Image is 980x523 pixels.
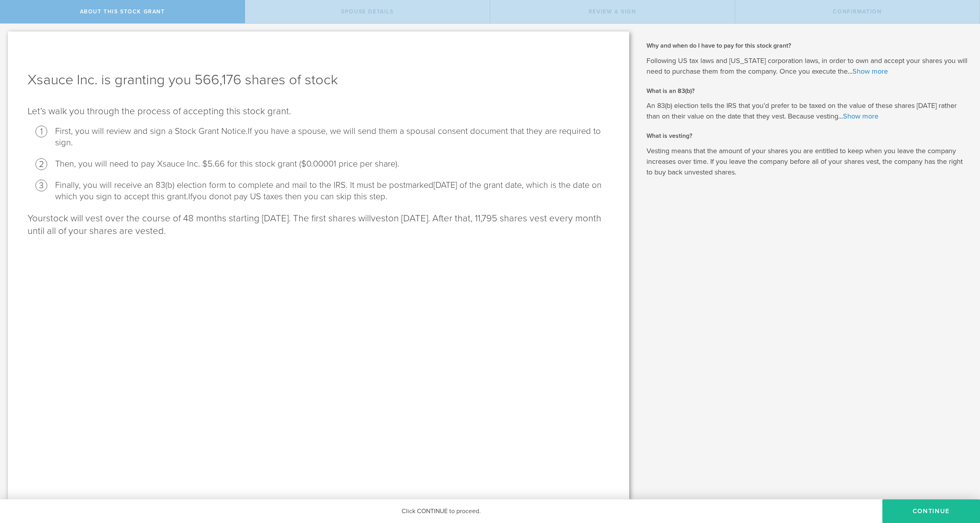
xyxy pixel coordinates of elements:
[341,8,393,15] span: Spouse Details
[647,87,968,95] h2: What is an 83(b)?
[28,105,609,118] p: Let’s walk you through the process of accepting this stock grant .
[55,126,601,148] span: If you have a spouse, we will send them a spousal consent document that they are required to sign.
[55,126,609,148] li: First, you will review and sign a Stock Grant Notice.
[589,8,636,15] span: Review & Sign
[28,212,609,237] p: stock will vest over the course of 48 months starting [DATE]. The first shares will on [DATE]. Af...
[843,112,878,121] a: Show more
[371,213,388,224] span: vest
[55,158,609,170] li: Then, you will need to pay Xsauce Inc. $5.66 for this stock grant ($0.00001 price per share).
[647,146,968,178] p: Vesting means that the amount of your shares you are entitled to keep when you leave the company ...
[28,213,46,224] span: Your
[647,100,968,122] p: An 83(b) election tells the IRS that you’d prefer to be taxed on the value of these shares [DATE]...
[852,67,888,76] a: Show more
[80,8,165,15] span: About this stock grant
[647,56,968,77] p: Following US tax laws and [US_STATE] corporation laws, in order to own and accept your shares you...
[833,8,882,15] span: Confirmation
[28,70,609,89] h1: Xsauce Inc. is granting you 566,176 shares of stock
[647,41,968,50] h2: Why and when do I have to pay for this stock grant?
[55,180,609,202] li: Finally, you will receive an 83(b) election form to complete and mail to the IRS . It must be pos...
[193,191,219,202] span: you do
[647,132,968,140] h2: What is vesting?
[882,499,980,523] button: CONTINUE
